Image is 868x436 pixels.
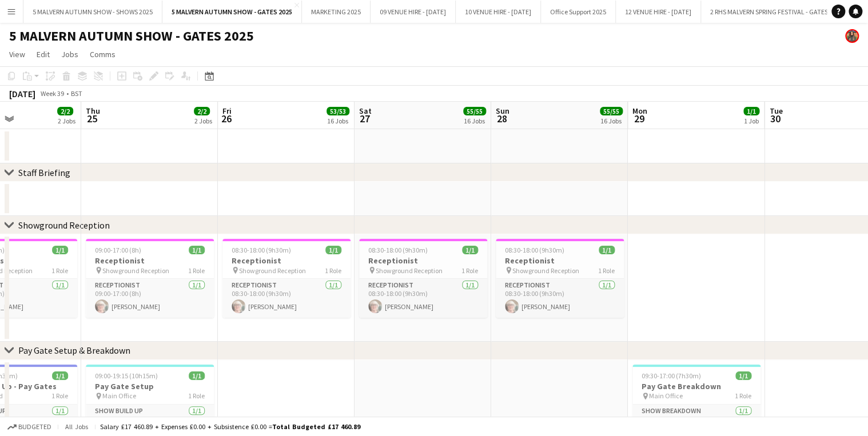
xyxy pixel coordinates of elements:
[9,27,254,45] h1: 5 MALVERN AUTUMN SHOW - GATES 2025
[85,47,120,62] a: Comms
[9,88,35,99] div: [DATE]
[701,1,853,23] button: 2 RHS MALVERN SPRING FESTIVAL - GATES 2025
[845,29,859,43] app-user-avatar: Esme Ruff
[18,167,70,178] div: Staff Briefing
[57,47,83,62] a: Jobs
[38,89,66,98] span: Week 39
[541,1,616,23] button: Office Support 2025
[18,219,110,231] div: Showground Reception
[302,1,371,23] button: MARKETING 2025
[18,345,130,356] div: Pay Gate Setup & Breakdown
[37,49,50,59] span: Edit
[61,49,78,59] span: Jobs
[100,422,360,431] div: Salary £17 460.89 + Expenses £0.00 + Subsistence £0.00 =
[6,421,53,433] button: Budgeted
[162,1,302,23] button: 5 MALVERN AUTUMN SHOW - GATES 2025
[18,423,51,431] span: Budgeted
[71,89,82,98] div: BST
[90,49,116,59] span: Comms
[371,1,456,23] button: 09 VENUE HIRE - [DATE]
[616,1,701,23] button: 12 VENUE HIRE - [DATE]
[32,47,54,62] a: Edit
[9,49,25,59] span: View
[456,1,541,23] button: 10 VENUE HIRE - [DATE]
[5,47,30,62] a: View
[23,1,162,23] button: 5 MALVERN AUTUMN SHOW - SHOWS 2025
[63,422,90,431] span: All jobs
[272,422,360,431] span: Total Budgeted £17 460.89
